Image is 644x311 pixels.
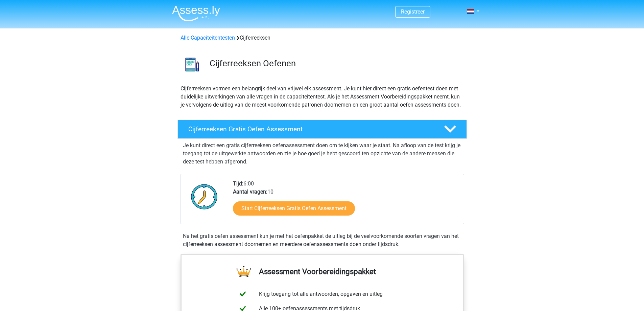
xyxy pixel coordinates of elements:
[188,125,433,133] h4: Cijferreeksen Gratis Oefen Assessment
[233,180,243,187] b: Tijd:
[172,5,220,21] img: Assessly
[187,180,221,214] img: Klok
[210,58,461,69] h3: Cijferreeksen Oefenen
[181,85,464,109] p: Cijferreeksen vormen een belangrijk deel van vrijwel elk assessment. Je kunt hier direct een grat...
[233,188,267,195] b: Aantal vragen:
[401,8,425,15] a: Registreer
[233,201,355,216] a: Start Cijferreeksen Gratis Oefen Assessment
[180,232,464,248] div: Na het gratis oefen assessment kun je met het oefenpakket de uitleg bij de veelvoorkomende soorte...
[183,141,461,166] p: Je kunt direct een gratis cijferreeksen oefenassessment doen om te kijken waar je staat. Na afloo...
[228,180,463,224] div: 6:00 10
[181,35,235,41] a: Alle Capaciteitentesten
[175,120,470,139] a: Cijferreeksen Gratis Oefen Assessment
[178,50,207,79] img: cijferreeksen
[178,34,467,42] div: Cijferreeksen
